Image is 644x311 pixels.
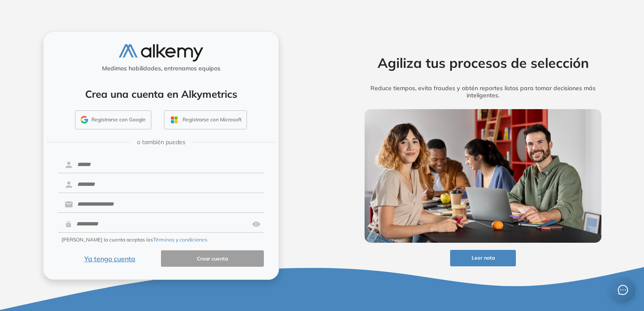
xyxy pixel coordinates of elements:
[252,216,260,232] img: asd
[618,285,628,295] span: message
[137,138,185,147] span: o también puedes
[47,65,275,72] h5: Medimos habilidades, entrenamos equipos
[352,55,614,71] h2: Agiliza tus procesos de selección
[169,115,179,125] img: OUTLOOK_ICON
[352,85,614,99] h5: Reduce tiempos, evita fraudes y obtén reportes listos para tomar decisiones más inteligentes.
[164,110,247,130] button: Registrarse con Microsoft
[119,44,203,62] img: logo-alkemy
[365,109,601,242] img: img-more-info
[75,110,151,130] button: Registrarse con Google
[153,236,207,244] button: Términos y condiciones
[161,250,264,267] button: Crear cuenta
[450,250,516,266] button: Leer nota
[80,116,88,123] img: GMAIL_ICON
[54,88,268,100] h4: Crea una cuenta en Alkymetrics
[58,250,161,267] button: Ya tengo cuenta
[62,236,207,244] span: [PERSON_NAME] la cuenta aceptas los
